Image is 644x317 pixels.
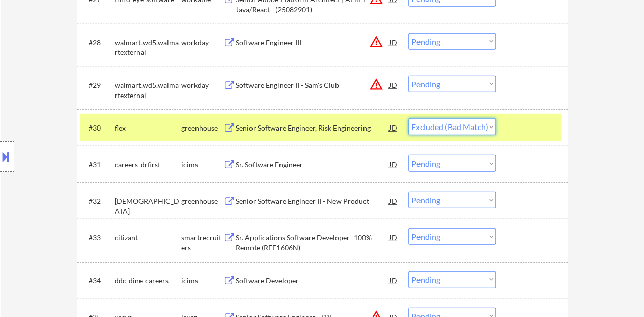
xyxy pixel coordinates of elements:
[369,77,383,91] button: warning_amber
[115,276,181,286] div: ddc-dine-careers
[236,233,389,252] div: Sr. Applications Software Developer- 100% Remote (REF1606N)
[236,80,389,90] div: Software Engineer II - Sam's Club
[388,271,399,290] div: JD
[388,76,399,94] div: JD
[369,35,383,49] button: warning_amber
[388,33,399,51] div: JD
[388,118,399,137] div: JD
[388,192,399,210] div: JD
[115,38,181,57] div: walmart.wd5.walmartexternal
[89,276,106,286] div: #34
[181,196,223,206] div: greenhouse
[181,80,223,90] div: workday
[236,276,389,286] div: Software Developer
[181,123,223,133] div: greenhouse
[181,160,223,170] div: icims
[181,38,223,48] div: workday
[236,160,389,170] div: Sr. Software Engineer
[236,196,389,206] div: Senior Software Engineer II - New Product
[181,233,223,252] div: smartrecruiters
[236,123,389,133] div: Senior Software Engineer, Risk Engineering
[388,228,399,246] div: JD
[89,38,106,48] div: #28
[181,276,223,286] div: icims
[236,38,389,48] div: Software Engineer III
[388,155,399,173] div: JD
